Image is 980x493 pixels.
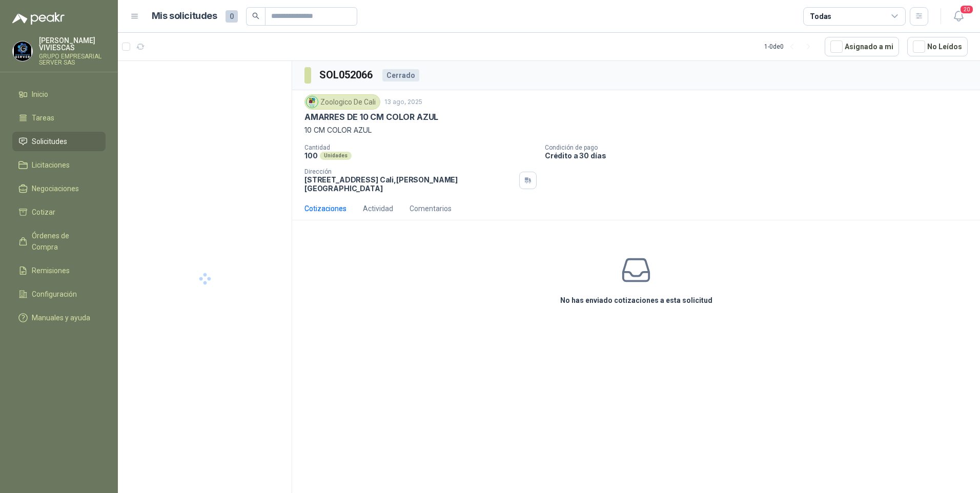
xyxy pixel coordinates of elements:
[32,112,54,124] span: Tareas
[304,203,346,214] div: Cotizaciones
[13,42,32,61] img: Company Logo
[12,179,106,198] a: Negociaciones
[363,203,393,214] div: Actividad
[32,159,70,171] span: Licitaciones
[12,202,106,222] a: Cotizar
[384,97,422,107] p: 13 ago, 2025
[825,37,899,56] button: Asignado a mi
[304,168,515,175] p: Dirección
[560,295,712,306] h3: No has enviado cotizaciones a esta solicitud
[949,7,968,26] button: 20
[12,108,106,128] a: Tareas
[764,38,816,55] div: 1 - 0 de 0
[304,125,968,136] p: 10 CM COLOR AZUL
[12,12,65,25] img: Logo peakr
[12,155,106,175] a: Licitaciones
[32,230,96,253] span: Órdenes de Compra
[545,151,976,160] p: Crédito a 30 días
[12,284,106,304] a: Configuración
[545,144,976,151] p: Condición de pago
[304,144,537,151] p: Cantidad
[32,312,90,323] span: Manuales y ayuda
[226,10,238,23] span: 0
[304,94,380,110] div: Zoologico De Cali
[304,112,438,122] p: AMARRES DE 10 CM COLOR AZUL
[12,226,106,257] a: Órdenes de Compra
[32,207,55,218] span: Cotizar
[32,183,79,194] span: Negociaciones
[959,5,974,14] span: 20
[39,53,106,66] p: GRUPO EMPRESARIAL SERVER SAS
[810,11,831,22] div: Todas
[39,37,106,51] p: [PERSON_NAME] VIVIESCAS
[307,96,318,108] img: Company Logo
[32,265,70,276] span: Remisiones
[410,203,452,214] div: Comentarios
[32,136,67,147] span: Solicitudes
[152,9,217,24] h1: Mis solicitudes
[12,261,106,280] a: Remisiones
[12,308,106,327] a: Manuales y ayuda
[304,151,318,160] p: 100
[252,12,259,19] span: search
[304,175,515,193] p: [STREET_ADDRESS] Cali , [PERSON_NAME][GEOGRAPHIC_DATA]
[12,85,106,104] a: Inicio
[32,289,77,300] span: Configuración
[382,69,419,81] div: Cerrado
[319,67,374,83] h3: SOL052066
[320,152,352,160] div: Unidades
[12,132,106,151] a: Solicitudes
[907,37,968,56] button: No Leídos
[32,89,48,100] span: Inicio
